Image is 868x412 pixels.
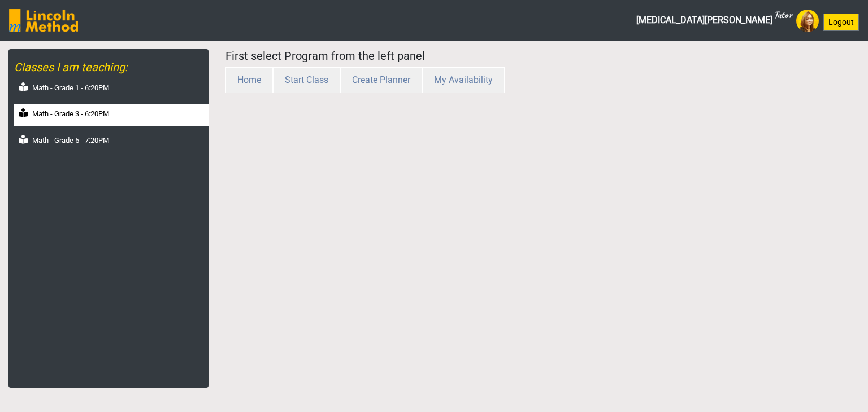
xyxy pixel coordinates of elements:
[774,8,792,21] sup: Tutor
[14,78,209,100] a: Math - Grade 1 - 6:20PM
[14,131,209,153] a: Math - Grade 5 - 7:20PM
[225,49,860,63] h5: First select Program from the left panel
[273,74,340,85] a: Start Class
[9,9,78,32] img: SGY6awQAAAABJRU5ErkJggg==
[340,74,422,85] a: Create Planner
[340,67,422,93] button: Create Planner
[823,14,859,31] button: Logout
[225,74,273,85] a: Home
[32,82,109,94] label: Math - Grade 1 - 6:20PM
[636,9,792,32] span: [MEDICAL_DATA][PERSON_NAME]
[273,67,340,93] button: Start Class
[422,74,505,85] a: My Availability
[32,135,109,146] label: Math - Grade 5 - 7:20PM
[14,104,209,126] a: Math - Grade 3 - 6:20PM
[225,67,273,93] button: Home
[422,67,505,93] button: My Availability
[32,108,109,120] label: Math - Grade 3 - 6:20PM
[796,10,819,32] img: Avatar
[14,60,209,74] h5: Classes I am teaching:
